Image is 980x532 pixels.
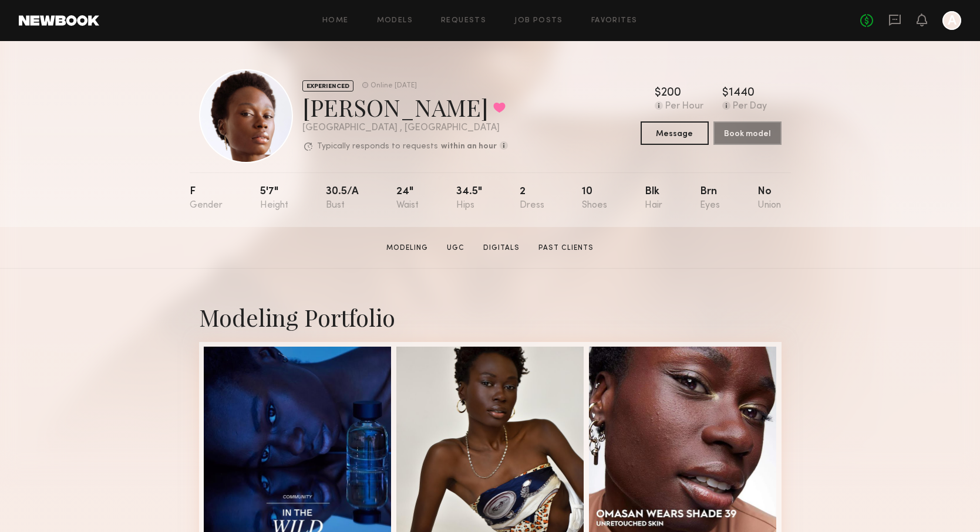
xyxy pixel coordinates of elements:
div: No [757,187,781,211]
div: 10 [582,187,607,211]
div: EXPERIENCED [302,80,353,92]
div: 1440 [729,87,755,99]
div: 24" [396,187,419,211]
a: UGC [442,243,469,253]
a: Digitals [479,243,524,253]
a: A [942,11,961,30]
div: 30.5/a [326,187,359,211]
div: 2 [520,187,544,211]
a: Favorites [591,17,638,25]
a: Home [322,17,349,25]
div: $ [655,87,661,99]
div: 34.5" [456,187,482,211]
div: [GEOGRAPHIC_DATA] , [GEOGRAPHIC_DATA] [302,123,508,133]
b: within an hour [441,143,497,151]
div: $ [722,87,729,99]
a: Modeling [382,243,433,253]
div: [PERSON_NAME] [302,92,508,123]
div: Per Hour [665,101,703,112]
a: Models [377,17,413,25]
div: 200 [661,87,681,99]
div: Modeling Portfolio [199,301,782,333]
a: Requests [441,17,486,25]
div: Online [DATE] [371,82,417,90]
p: Typically responds to requests [317,143,438,151]
div: F [190,187,223,211]
button: Message [641,121,709,145]
div: Blk [645,187,662,211]
div: Brn [700,187,720,211]
div: Per Day [733,101,767,112]
div: 5'7" [260,187,288,211]
a: Past Clients [534,243,598,253]
a: Job Posts [514,17,563,25]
